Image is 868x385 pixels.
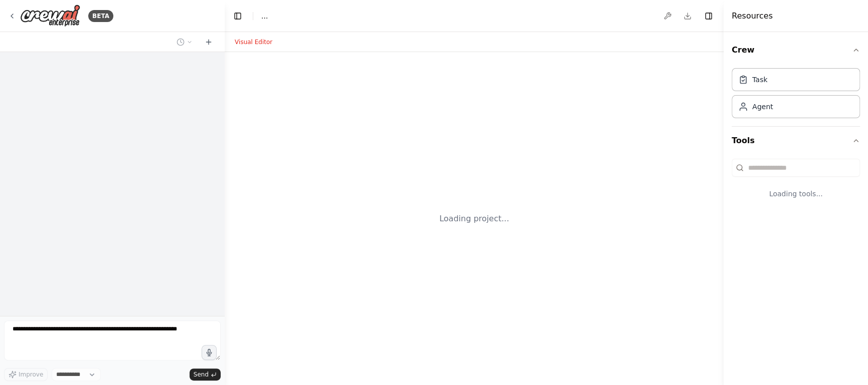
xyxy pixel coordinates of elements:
[19,370,43,378] span: Improve
[88,10,113,22] div: BETA
[229,36,278,48] button: Visual Editor
[702,9,716,23] button: Hide right sidebar
[732,127,860,155] button: Tools
[231,9,245,23] button: Hide left sidebar
[261,11,268,21] span: ...
[202,345,217,360] button: Click to speak your automation idea
[752,102,773,112] div: Agent
[261,11,268,21] nav: breadcrumb
[4,368,48,381] button: Improve
[20,5,80,27] img: Logo
[190,368,221,380] button: Send
[732,10,773,22] h4: Resources
[194,370,209,378] span: Send
[201,36,217,48] button: Start a new chat
[732,36,860,64] button: Crew
[752,75,767,85] div: Task
[172,36,197,48] button: Switch to previous chat
[732,64,860,126] div: Crew
[439,213,509,225] div: Loading project...
[732,181,860,207] div: Loading tools...
[732,155,860,215] div: Tools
